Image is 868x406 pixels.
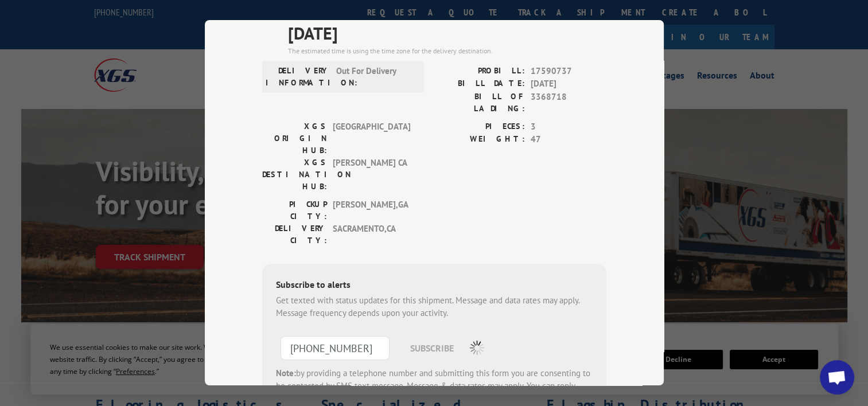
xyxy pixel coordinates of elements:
img: xgs-loading [470,341,484,356]
label: BILL DATE: [434,77,525,91]
span: [DATE] [288,20,606,46]
label: WEIGHT: [434,133,525,146]
div: by providing a telephone number and submitting this form you are consenting to be contacted by SM... [276,367,593,406]
label: DELIVERY CITY: [262,222,327,247]
span: 3 [531,120,606,134]
label: DELIVERY INFORMATION: [266,65,330,89]
span: 47 [531,133,606,146]
label: XGS DESTINATION HUB: [262,157,327,193]
span: [GEOGRAPHIC_DATA] [333,120,410,157]
div: The estimated time is using the time zone for the delivery destination. [288,46,606,56]
input: Phone Number [281,336,390,360]
a: Open chat [820,360,854,395]
span: 17590737 [531,65,606,78]
span: [DATE] [531,77,606,91]
button: SUBSCRIBE [399,336,465,360]
label: PROBILL: [434,65,525,78]
div: Get texted with status updates for this shipment. Message and data rates may apply. Message frequ... [276,294,593,320]
span: [PERSON_NAME] CA [333,157,410,193]
label: XGS ORIGIN HUB: [262,120,327,157]
span: [PERSON_NAME] , GA [333,198,410,222]
span: SACRAMENTO , CA [333,222,410,247]
strong: Note: [276,368,296,378]
label: PICKUP CITY: [262,198,327,222]
span: Out For Delivery [336,65,414,89]
div: Subscribe to alerts [276,278,593,294]
span: 3368718 [531,91,606,115]
label: PIECES: [434,120,525,134]
label: BILL OF LADING: [434,91,525,115]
